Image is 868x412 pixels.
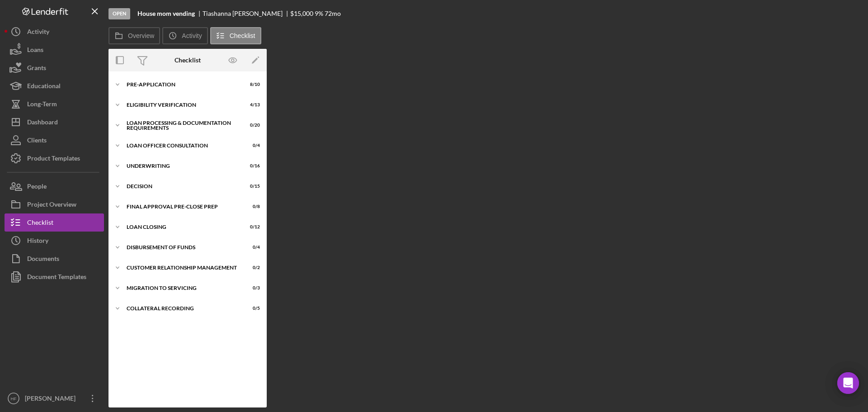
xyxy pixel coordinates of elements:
[127,82,237,87] div: Pre-Application
[244,82,260,87] div: 8 / 10
[27,149,80,170] div: Product Templates
[244,224,260,230] div: 0 / 12
[5,389,104,407] button: HF[PERSON_NAME]
[315,10,323,17] div: 9 %
[244,265,260,270] div: 0 / 2
[27,95,57,115] div: Long-Term
[27,59,46,79] div: Grants
[27,232,48,252] div: History
[27,268,86,288] div: Document Templates
[127,224,237,230] div: Loan Closing
[230,32,255,39] label: Checklist
[27,177,47,198] div: People
[137,10,195,17] b: House mom vending
[5,77,104,95] button: Educational
[27,77,61,97] div: Educational
[127,245,237,250] div: Disbursement of Funds
[27,250,59,270] div: Documents
[127,163,237,169] div: Underwriting
[5,195,104,213] button: Project Overview
[5,41,104,59] button: Loans
[290,9,313,17] span: $15,000
[127,285,237,291] div: Migration to Servicing
[27,195,76,216] div: Project Overview
[210,27,261,44] button: Checklist
[5,177,104,195] button: People
[23,389,81,410] div: [PERSON_NAME]
[5,213,104,232] button: Checklist
[325,10,341,17] div: 72 mo
[127,143,237,148] div: Loan Officer Consultation
[127,204,237,209] div: Final Approval Pre-Close Prep
[5,113,104,131] button: Dashboard
[27,23,49,43] div: Activity
[175,57,201,64] div: Checklist
[244,163,260,169] div: 0 / 16
[5,268,104,286] button: Document Templates
[244,285,260,291] div: 0 / 3
[5,232,104,250] button: History
[244,245,260,250] div: 0 / 4
[5,131,104,149] button: Clients
[5,59,104,77] button: Grants
[127,306,237,311] div: Collateral Recording
[203,10,290,17] div: Tiashanna [PERSON_NAME]
[127,120,237,131] div: Loan Processing & Documentation Requirements
[244,143,260,148] div: 0 / 4
[162,27,208,44] button: Activity
[244,204,260,209] div: 0 / 8
[11,396,17,401] text: HF
[244,184,260,189] div: 0 / 15
[27,41,43,61] div: Loans
[5,250,104,268] button: Documents
[5,95,104,113] button: Long-Term
[244,102,260,108] div: 4 / 13
[127,265,237,270] div: Customer Relationship Management
[182,32,202,39] label: Activity
[27,113,58,133] div: Dashboard
[27,131,47,152] div: Clients
[244,306,260,311] div: 0 / 5
[127,102,237,108] div: Eligibility Verification
[244,123,260,128] div: 0 / 20
[5,149,104,167] button: Product Templates
[127,184,237,189] div: Decision
[108,8,130,19] div: Open
[27,213,53,234] div: Checklist
[108,27,160,44] button: Overview
[837,372,859,394] div: Open Intercom Messenger
[5,23,104,41] button: Activity
[128,32,154,39] label: Overview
